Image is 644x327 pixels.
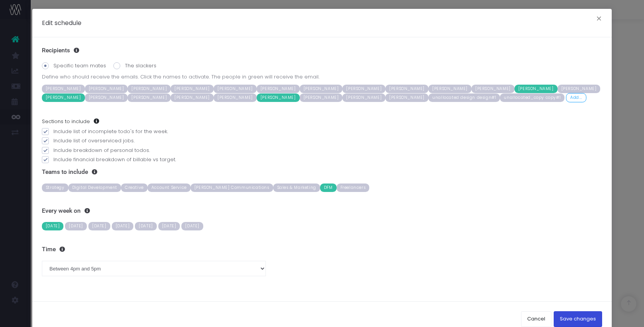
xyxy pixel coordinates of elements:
button: Close [591,13,607,26]
span: [PERSON_NAME] [342,85,385,93]
h3: Teams to include [42,169,602,176]
span: Account Service [148,184,191,192]
label: Include breakdown of personal todos. [42,147,602,154]
span: Strategy [42,184,68,192]
span: Define who should receive the emails. Click the names to activate. The people in green will recei... [42,73,602,81]
span: [PERSON_NAME] [128,85,171,93]
span: Add... [566,93,586,102]
label: Include list of incomplete todo's for the week. [42,128,602,135]
span: [DATE] [42,222,64,230]
h3: Every week on [42,207,602,215]
span: [DATE] [135,222,157,230]
span: [PERSON_NAME] [558,85,601,93]
span: [PERSON_NAME] [300,85,343,93]
h3: Recipients [42,47,602,54]
span: [PERSON_NAME] [42,85,85,93]
span: [PERSON_NAME] [428,85,471,93]
label: Specific team mates [42,62,106,70]
h3: Time [42,246,602,253]
span: [PERSON_NAME] [171,85,214,93]
span: [PERSON_NAME] Communications [191,184,273,192]
span: Freelancers [337,184,370,192]
label: Sections to include [42,118,99,125]
span: [PERSON_NAME] [300,93,343,102]
h5: Edit schedule [42,18,81,27]
label: Include list of overserviced jobs. [42,137,602,145]
span: [DATE] [158,222,180,230]
span: [DATE] [112,222,134,230]
span: [PERSON_NAME] [214,93,257,102]
span: [PERSON_NAME] [471,85,515,93]
span: Creative [121,184,148,192]
span: [PERSON_NAME] [128,93,171,102]
span: [PERSON_NAME] [342,93,385,102]
span: [PERSON_NAME] [385,85,428,93]
span: [PERSON_NAME] [257,85,300,93]
span: [PERSON_NAME] [85,85,128,93]
button: Cancel [521,311,551,327]
span: [PERSON_NAME] [85,93,128,102]
span: [PERSON_NAME] [385,93,428,102]
span: Sales & Marketing [273,184,320,192]
span: unallocated design design#1 [428,93,500,102]
span: [DATE] [88,222,110,230]
button: Save changes [554,311,602,327]
span: [PERSON_NAME] [171,93,214,102]
span: [PERSON_NAME] [257,93,300,102]
span: [PERSON_NAME] [214,85,257,93]
span: [PERSON_NAME] [42,93,85,102]
span: [DATE] [181,222,203,230]
span: [DATE] [65,222,87,230]
span: DFM [320,184,337,192]
span: unallocated_copy copy#1 [500,93,564,102]
label: Include financial breakdown of billable vs target. [42,156,602,163]
span: [PERSON_NAME] [515,85,558,93]
label: The slackers [113,62,156,70]
span: Digital Development [68,184,121,192]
